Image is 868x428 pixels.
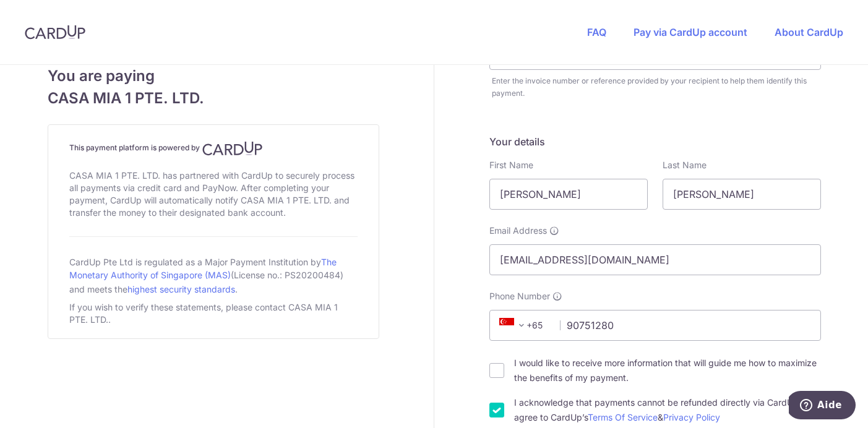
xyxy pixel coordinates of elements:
span: You are paying [48,65,379,87]
div: Enter the invoice number or reference provided by your recipient to help them identify this payment. [492,75,821,100]
span: +65 [496,318,551,333]
div: If you wish to verify these statements, please contact CASA MIA 1 PTE. LTD.. [69,299,358,328]
span: CASA MIA 1 PTE. LTD. [48,87,379,109]
label: Last Name [663,159,707,171]
label: I would like to receive more information that will guide me how to maximize the benefits of my pa... [514,356,821,385]
div: CASA MIA 1 PTE. LTD. has partnered with CardUp to securely process all payments via credit card a... [69,167,358,221]
a: Pay via CardUp account [634,26,747,38]
span: Phone Number [489,290,550,302]
a: highest security standards [127,284,235,294]
input: First name [489,179,648,210]
a: Terms Of Service [588,412,658,422]
a: Privacy Policy [663,412,720,422]
span: Email Address [489,225,547,237]
a: FAQ [587,26,606,38]
a: About CardUp [775,26,843,38]
div: CardUp Pte Ltd is regulated as a Major Payment Institution by (License no.: PS20200484) and meets... [69,252,358,299]
input: Email address [489,244,821,275]
img: CardUp [25,25,85,40]
label: First Name [489,159,533,171]
span: +65 [499,318,529,333]
iframe: Ouvre un widget dans lequel vous pouvez trouver plus d’informations [789,391,856,422]
img: CardUp [202,141,263,156]
input: Last name [663,179,821,210]
h4: This payment platform is powered by [69,141,358,156]
h5: Your details [489,134,821,149]
label: I acknowledge that payments cannot be refunded directly via CardUp and agree to CardUp’s & [514,395,821,425]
